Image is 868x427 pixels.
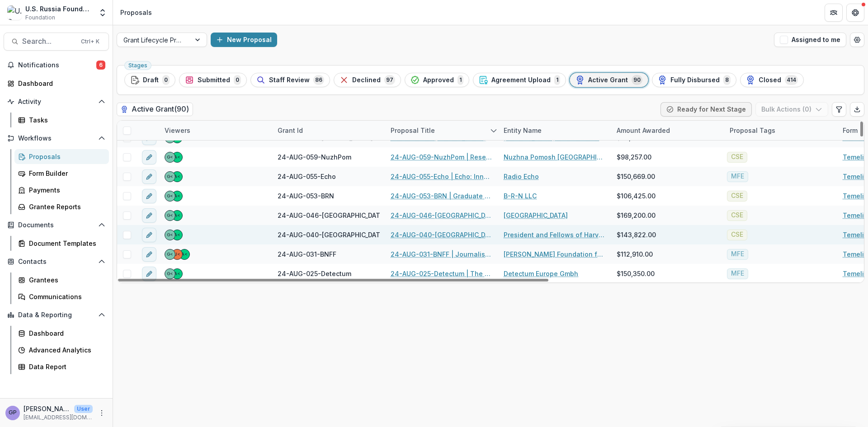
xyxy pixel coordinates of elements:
[724,121,837,140] div: Proposal Tags
[504,191,537,201] a: B-R-N LLC
[4,131,109,145] button: Open Workflows
[18,135,94,142] span: Workflows
[143,76,159,84] span: Draft
[611,126,675,135] div: Amount Awarded
[29,362,102,371] div: Data Report
[352,76,381,84] span: Declined
[785,75,798,85] span: 414
[504,230,606,239] a: President and Fellows of Harvard College
[174,233,180,237] div: Alan Griffin <alan.griffin@usrf.us>
[29,152,102,161] div: Proposals
[617,269,655,278] span: $150,350.00
[74,405,93,413] p: User
[846,4,864,22] button: Get Help
[554,75,560,85] span: 1
[759,76,781,84] span: Closed
[18,79,102,88] div: Dashboard
[832,102,846,117] button: Edit table settings
[18,98,94,106] span: Activity
[14,166,109,181] a: Form Builder
[174,272,180,276] div: Alan Griffin <alan.griffin@usrf.us>
[117,6,156,19] nav: breadcrumb
[7,5,22,20] img: U.S. Russia Foundation
[159,126,196,135] div: Viewers
[96,61,105,70] span: 6
[25,14,55,22] span: Foundation
[652,73,736,87] button: Fully Disbursed8
[391,230,493,239] a: 24-AUG-040-[GEOGRAPHIC_DATA] | Professional Development for Displaced [DEMOGRAPHIC_DATA] Scholars
[250,73,330,87] button: Staff Review86
[142,169,156,184] button: edit
[617,230,656,239] span: $143,822.00
[29,239,102,248] div: Document Templates
[723,75,731,85] span: 8
[174,155,180,160] div: Alan Griffin <alan.griffin@usrf.us>
[24,413,93,422] p: [EMAIL_ADDRESS][DOMAIN_NAME]
[14,149,109,164] a: Proposals
[142,267,156,281] button: edit
[617,191,656,201] span: $106,425.00
[79,37,101,47] div: Ctrl + K
[124,73,175,87] button: Draft0
[504,211,568,220] a: [GEOGRAPHIC_DATA]
[313,75,324,85] span: 86
[278,249,336,259] span: 24-AUG-031-BNFF
[179,73,247,87] button: Submitted0
[670,76,720,84] span: Fully Disbursed
[18,311,94,319] span: Data & Reporting
[272,126,308,135] div: Grant Id
[617,249,653,259] span: $112,910.00
[4,94,109,109] button: Open Activity
[4,254,109,269] button: Open Contacts
[211,33,277,47] button: New Proposal
[159,121,272,140] div: Viewers
[611,121,724,140] div: Amount Awarded
[198,76,230,84] span: Submitted
[181,252,188,257] div: Alan Griffin <alan.griffin@usrf.us>
[96,4,109,22] button: Open entity switcher
[128,62,147,69] span: Stages
[490,127,497,134] svg: sorted descending
[272,121,385,140] div: Grant Id
[632,75,642,85] span: 90
[4,308,109,322] button: Open Data & Reporting
[755,102,828,117] button: Bulk Actions (0)
[29,328,102,338] div: Dashboard
[498,126,547,135] div: Entity Name
[167,174,173,179] div: Gennady Podolny <gpodolny@usrf.us>
[167,252,173,257] div: Gennady Podolny <gpodolny@usrf.us>
[234,75,241,85] span: 0
[4,33,109,51] button: Search...
[504,152,606,162] a: Nuzhna Pomosh [GEOGRAPHIC_DATA]
[117,103,193,116] h2: Active Grant ( 90 )
[774,33,846,47] button: Assigned to me
[391,152,493,162] a: 24-AUG-059-NuzhPom | Research Bureau for Russian Civil Society
[29,115,102,125] div: Tasks
[391,191,493,201] a: 24-AUG-053-BRN | Graduate Research Cooperation Project 2.0
[617,152,651,162] span: $98,257.00
[120,8,152,17] div: Proposals
[384,75,395,85] span: 97
[29,292,102,301] div: Communications
[29,185,102,195] div: Payments
[473,73,566,87] button: Agreement Upload1
[458,75,463,85] span: 1
[14,343,109,357] a: Advanced Analytics
[14,183,109,197] a: Payments
[504,249,606,259] a: [PERSON_NAME] Foundation for Freedom gGmbH
[617,172,655,181] span: $150,669.00
[29,202,102,211] div: Grantee Reports
[18,258,94,266] span: Contacts
[162,75,170,85] span: 0
[423,76,454,84] span: Approved
[385,121,498,140] div: Proposal Title
[498,121,611,140] div: Entity Name
[4,76,109,91] a: Dashboard
[25,4,93,14] div: U.S. Russia Foundation
[278,191,334,201] span: 24-AUG-053-BRN
[29,169,102,178] div: Form Builder
[491,76,551,84] span: Agreement Upload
